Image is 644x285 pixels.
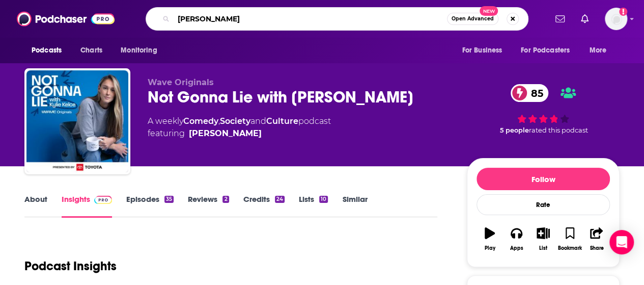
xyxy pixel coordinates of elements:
[582,41,620,60] button: open menu
[266,116,298,126] a: Culture
[62,194,112,218] a: InsightsPodchaser Pro
[148,115,331,140] div: A weekly podcast
[146,7,528,31] div: Search podcasts, credits, & more...
[183,116,218,126] a: Comedy
[24,41,75,60] button: open menu
[121,43,157,58] span: Monitoring
[319,196,328,203] div: 10
[174,11,447,27] input: Search podcasts, credits, & more...
[558,245,582,251] div: Bookmark
[148,77,214,87] span: Wave Originals
[511,84,548,102] a: 85
[222,196,229,203] div: 2
[148,127,331,140] span: featuring
[462,43,502,58] span: For Business
[94,196,112,204] img: Podchaser Pro
[605,8,627,30] button: Show profile menu
[605,8,627,30] img: User Profile
[24,258,117,274] h1: Podcast Insights
[220,116,250,126] a: Society
[556,221,583,257] button: Bookmark
[521,43,570,58] span: For Podcasters
[477,168,610,190] button: Follow
[74,41,108,60] a: Charts
[539,245,547,251] div: List
[577,10,593,28] a: Show notifications dropdown
[590,43,607,58] span: More
[299,194,328,218] a: Lists10
[551,10,569,28] a: Show notifications dropdown
[590,245,603,251] div: Share
[609,230,634,254] div: Open Intercom Messenger
[250,116,266,126] span: and
[447,13,498,25] button: Open AdvancedNew
[452,16,494,21] span: Open Advanced
[455,41,515,60] button: open menu
[243,194,285,218] a: Credits24
[477,221,503,257] button: Play
[24,194,47,218] a: About
[485,245,495,251] div: Play
[529,126,588,134] span: rated this podcast
[218,116,220,126] span: ,
[26,70,128,172] img: Not Gonna Lie with Kylie Kelce
[467,77,620,141] div: 85 5 peoplerated this podcast
[189,127,262,140] a: [PERSON_NAME]
[480,6,498,16] span: New
[342,194,367,218] a: Similar
[605,8,627,30] span: Logged in as sVanCleve
[510,245,523,251] div: Apps
[17,9,115,29] img: Podchaser - Follow, Share and Rate Podcasts
[514,41,584,60] button: open menu
[530,221,556,257] button: List
[80,43,102,58] span: Charts
[500,126,529,134] span: 5 people
[32,43,62,58] span: Podcasts
[126,194,174,218] a: Episodes35
[477,194,610,215] div: Rate
[583,221,610,257] button: Share
[521,84,548,102] span: 85
[114,41,170,60] button: open menu
[164,196,174,203] div: 35
[619,8,627,16] svg: Add a profile image
[503,221,529,257] button: Apps
[188,194,229,218] a: Reviews2
[275,196,285,203] div: 24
